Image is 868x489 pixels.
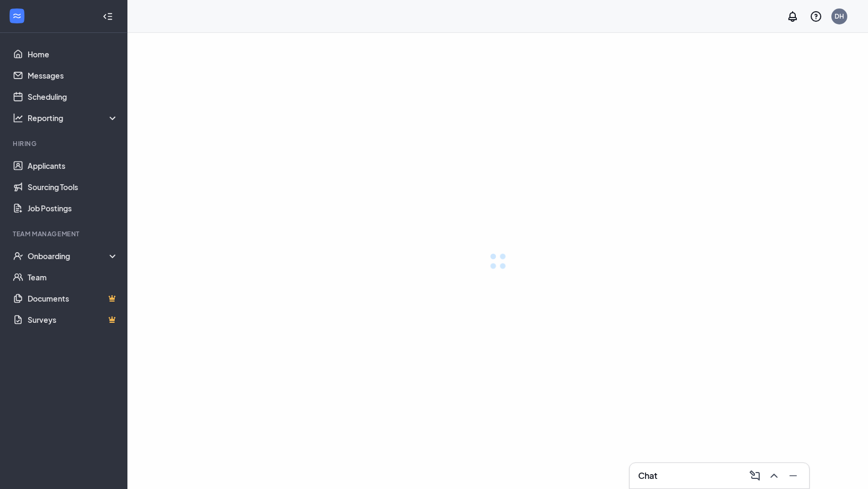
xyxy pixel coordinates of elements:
[835,12,844,21] div: DH
[13,229,116,238] div: Team Management
[764,467,781,484] button: ChevronUp
[28,288,118,309] a: DocumentsCrown
[749,469,761,482] svg: ComposeMessage
[28,176,118,198] a: Sourcing Tools
[28,155,118,176] a: Applicants
[768,469,780,482] svg: ChevronUp
[787,469,800,482] svg: Minimize
[28,86,118,107] a: Scheduling
[28,113,119,123] div: Reporting
[745,467,762,484] button: ComposeMessage
[13,139,116,148] div: Hiring
[638,470,657,482] h3: Chat
[13,251,23,261] svg: UserCheck
[28,309,118,330] a: SurveysCrown
[28,198,118,219] a: Job Postings
[13,113,23,123] svg: Analysis
[28,251,119,261] div: Onboarding
[786,10,799,23] svg: Notifications
[28,44,118,65] a: Home
[28,267,118,288] a: Team
[12,11,22,21] svg: WorkstreamLogo
[810,10,822,23] svg: QuestionInfo
[28,65,118,86] a: Messages
[784,467,801,484] button: Minimize
[102,11,113,22] svg: Collapse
